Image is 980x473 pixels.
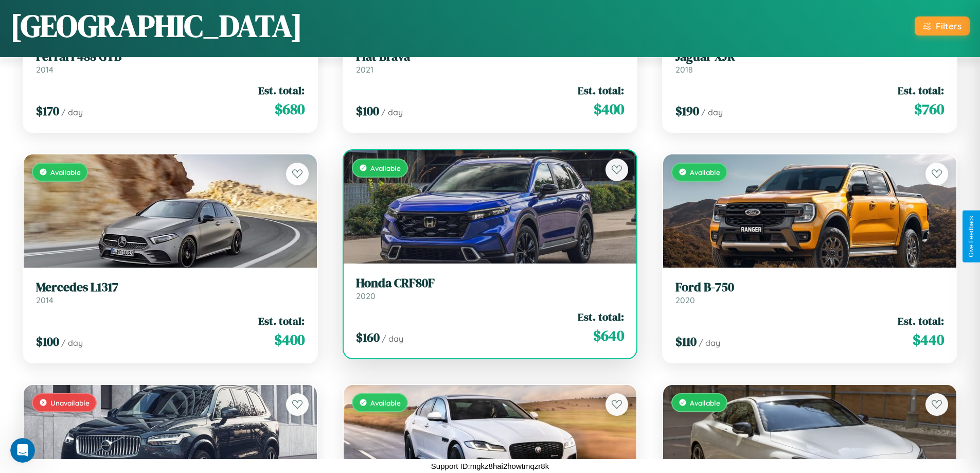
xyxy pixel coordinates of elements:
[431,459,549,473] p: Support ID: mgkz8hai2howtmqzr8k
[10,438,35,463] iframe: Intercom live chat
[915,16,970,36] button: Filters
[356,49,625,64] h3: Fiat Brava
[50,168,81,177] span: Available
[675,280,944,305] a: Ford B-7502020
[258,313,305,328] span: Est. total:
[356,276,625,301] a: Honda CRF80F2020
[36,102,59,119] span: $ 170
[675,49,944,64] h3: Jaguar XJR
[898,83,944,98] span: Est. total:
[578,309,624,324] span: Est. total:
[36,64,54,75] span: 2014
[274,329,305,350] span: $ 400
[675,295,695,305] span: 2020
[36,49,305,75] a: Ferrari 488 GTB2014
[356,49,625,75] a: Fiat Brava2021
[36,333,59,350] span: $ 100
[370,164,401,172] span: Available
[690,168,720,177] span: Available
[356,276,625,291] h3: Honda CRF80F
[61,107,83,117] span: / day
[36,280,305,305] a: Mercedes L13172014
[675,102,699,119] span: $ 190
[356,102,379,119] span: $ 100
[675,333,697,350] span: $ 110
[356,291,376,301] span: 2020
[370,398,401,407] span: Available
[936,21,961,31] div: Filters
[36,280,305,295] h3: Mercedes L1317
[356,329,380,346] span: $ 160
[356,64,373,75] span: 2021
[382,334,403,344] span: / day
[258,83,305,98] span: Est. total:
[36,49,305,64] h3: Ferrari 488 GTB
[578,83,624,98] span: Est. total:
[36,295,54,305] span: 2014
[594,99,624,119] span: $ 400
[381,107,403,117] span: / day
[914,99,944,119] span: $ 760
[699,338,720,348] span: / day
[275,99,305,119] span: $ 680
[701,107,723,117] span: / day
[61,338,83,348] span: / day
[690,398,720,407] span: Available
[675,280,944,295] h3: Ford B-750
[898,313,944,328] span: Est. total:
[913,329,944,350] span: $ 440
[10,5,302,47] h1: [GEOGRAPHIC_DATA]
[50,398,90,407] span: Unavailable
[593,325,624,346] span: $ 640
[968,216,975,257] div: Give Feedback
[675,49,944,75] a: Jaguar XJR2018
[675,64,693,75] span: 2018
